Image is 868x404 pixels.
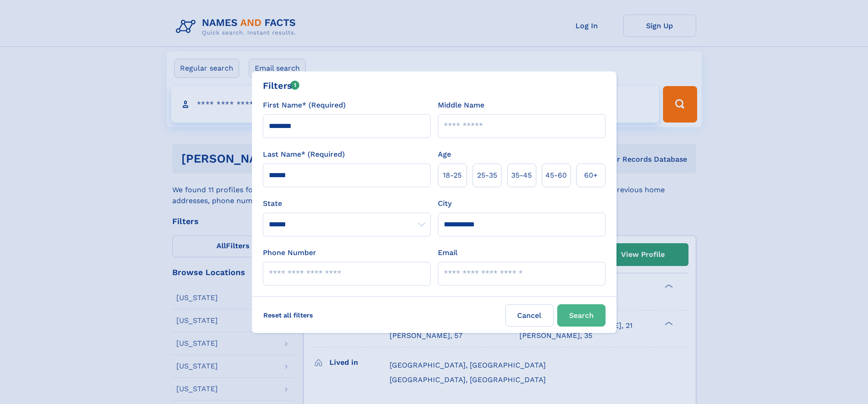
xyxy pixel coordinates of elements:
label: First Name* (Required) [263,100,346,111]
label: City [438,198,452,209]
span: 18‑25 [443,170,462,181]
label: Middle Name [438,100,484,111]
label: Phone Number [263,247,316,258]
span: 35‑45 [511,170,532,181]
label: Cancel [505,304,554,327]
div: Filters [263,79,300,92]
label: Last Name* (Required) [263,149,345,160]
button: Search [557,304,606,327]
span: 25‑35 [477,170,497,181]
label: State [263,198,431,209]
label: Age [438,149,451,160]
label: Email [438,247,457,258]
span: 45‑60 [545,170,567,181]
label: Reset all filters [257,304,319,326]
span: 60+ [584,170,598,181]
